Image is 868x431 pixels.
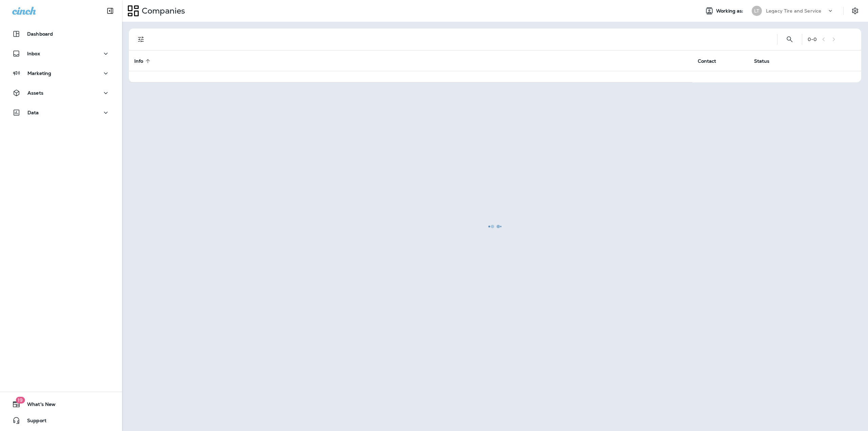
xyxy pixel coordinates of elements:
p: Inbox [27,51,40,56]
button: Assets [7,86,115,100]
button: Dashboard [7,27,115,41]
p: Dashboard [27,31,53,37]
button: Inbox [7,47,115,60]
div: LT [752,6,762,16]
p: Assets [27,90,43,96]
button: Settings [849,5,861,17]
span: 19 [16,397,25,404]
span: Working as: [716,8,745,14]
button: Support [7,414,115,427]
p: Companies [139,6,185,16]
p: Marketing [27,71,51,76]
p: Data [27,110,39,115]
button: Collapse Sidebar [101,4,120,18]
button: Marketing [7,66,115,80]
button: Data [7,106,115,119]
button: 19What's New [7,397,115,411]
span: What's New [20,401,56,410]
p: Legacy Tire and Service [766,8,821,14]
span: Support [20,418,46,426]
